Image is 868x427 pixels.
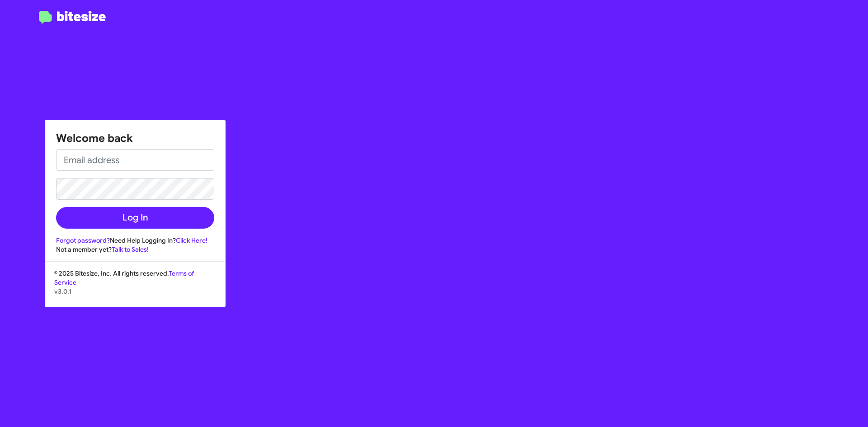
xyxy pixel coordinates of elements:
input: Email address [56,149,214,171]
a: Forgot password? [56,236,110,244]
div: © 2025 Bitesize, Inc. All rights reserved. [45,269,225,307]
button: Log In [56,207,214,229]
h1: Welcome back [56,131,214,145]
div: Need Help Logging In? [56,236,214,245]
a: Click Here! [176,236,208,244]
a: Talk to Sales! [112,245,149,253]
div: Not a member yet? [56,245,214,254]
p: v3.0.1 [54,287,216,296]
